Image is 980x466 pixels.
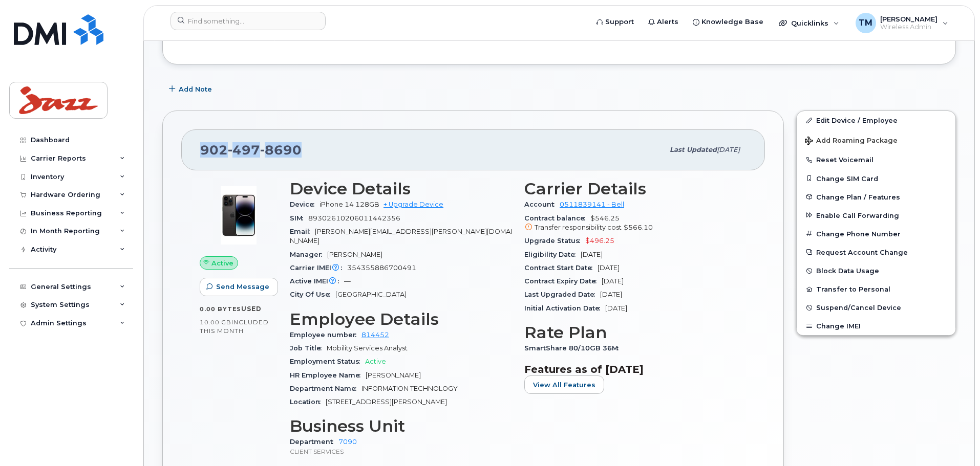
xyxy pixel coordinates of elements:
span: Add Note [179,84,212,94]
div: Tanner Montgomery [848,13,955,33]
span: Quicklinks [791,19,828,27]
span: [DATE] [581,251,603,258]
span: Last updated [670,146,717,153]
span: Employment Status [290,358,365,365]
button: View All Features [524,375,604,394]
h3: Business Unit [290,417,512,435]
button: Send Message [200,278,278,296]
span: Change Plan / Features [816,193,900,201]
span: Support [605,17,634,27]
span: [DATE] [717,146,740,153]
span: Add Roaming Package [805,137,898,146]
a: 814452 [361,331,389,339]
span: City Of Use [290,291,335,298]
span: [DATE] [602,277,624,285]
span: INFORMATION TECHNOLOGY [361,385,458,392]
span: [PERSON_NAME][EMAIL_ADDRESS][PERSON_NAME][DOMAIN_NAME] [290,228,512,245]
span: Send Message [216,282,269,292]
span: included this month [200,318,269,335]
span: Department Name [290,385,361,392]
span: used [241,305,262,313]
span: Active IMEI [290,277,344,285]
a: 0511839141 - Bell [560,201,624,208]
h3: Rate Plan [524,323,747,342]
span: 497 [228,142,260,158]
span: Account [524,201,560,208]
h3: Employee Details [290,310,512,328]
span: [PERSON_NAME] [327,251,382,258]
button: Reset Voicemail [797,150,955,169]
span: 89302610206011442356 [308,214,400,222]
span: 10.00 GB [200,319,231,326]
button: Suspend/Cancel Device [797,298,955,317]
span: [DATE] [598,264,620,272]
span: Contract balance [524,214,590,222]
span: Carrier IMEI [290,264,347,272]
span: Contract Start Date [524,264,598,272]
button: Block Data Usage [797,261,955,280]
span: Last Upgraded Date [524,291,600,298]
span: Eligibility Date [524,251,581,258]
a: + Upgrade Device [384,201,443,208]
span: Wireless Admin [880,23,938,31]
img: image20231002-3703462-njx0qo.jpeg [208,185,269,246]
span: Contract Expiry Date [524,277,602,285]
span: Mobility Services Analyst [327,344,408,352]
span: Job Title [290,344,327,352]
button: Change Phone Number [797,225,955,243]
span: Department [290,438,338,446]
span: 902 [200,142,302,158]
button: Change IMEI [797,317,955,335]
p: CLIENT SERVICES [290,447,512,456]
button: Add Note [162,80,221,98]
button: Change SIM Card [797,169,955,188]
span: [STREET_ADDRESS][PERSON_NAME] [326,398,447,406]
span: [DATE] [605,304,627,312]
div: Quicklinks [772,13,846,33]
span: [PERSON_NAME] [366,371,421,379]
span: — [344,277,351,285]
span: Email [290,228,315,235]
span: Active [211,258,233,268]
span: iPhone 14 128GB [319,201,379,208]
span: [PERSON_NAME] [880,15,938,23]
h3: Device Details [290,180,512,198]
span: [DATE] [600,291,622,298]
span: Employee number [290,331,361,339]
span: Active [365,358,386,365]
button: Transfer to Personal [797,280,955,298]
span: Knowledge Base [701,17,763,27]
button: Enable Call Forwarding [797,206,955,225]
span: Transfer responsibility cost [535,224,622,231]
h3: Features as of [DATE] [524,363,747,375]
button: Add Roaming Package [797,129,955,150]
span: Upgrade Status [524,237,585,245]
span: Location [290,398,326,406]
button: Change Plan / Features [797,188,955,206]
span: SmartShare 80/10GB 36M [524,344,624,352]
span: Alerts [657,17,678,27]
span: 354355886700491 [347,264,416,272]
span: [GEOGRAPHIC_DATA] [335,291,407,298]
span: HR Employee Name [290,371,366,379]
span: Manager [290,251,327,258]
a: Edit Device / Employee [797,111,955,129]
span: Initial Activation Date [524,304,605,312]
span: $566.10 [624,224,653,231]
span: SIM [290,214,308,222]
span: $546.25 [524,214,747,233]
h3: Carrier Details [524,180,747,198]
span: 8690 [260,142,302,158]
input: Find something... [171,12,326,30]
span: $496.25 [585,237,614,245]
span: Device [290,201,319,208]
span: TM [859,17,872,29]
span: View All Features [533,380,595,390]
span: Suspend/Cancel Device [816,304,901,312]
a: Alerts [641,12,686,32]
span: Enable Call Forwarding [816,211,899,219]
a: Support [589,12,641,32]
span: 0.00 Bytes [200,305,241,313]
button: Request Account Change [797,243,955,261]
a: Knowledge Base [686,12,771,32]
